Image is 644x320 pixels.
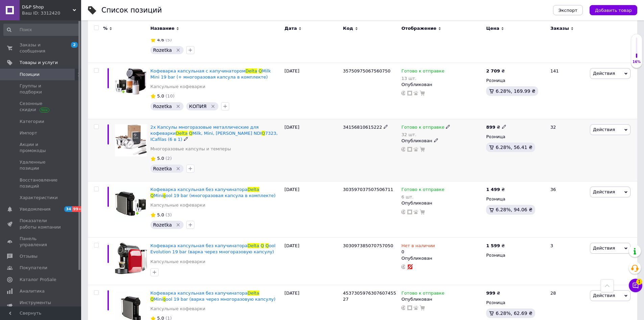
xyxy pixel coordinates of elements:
span: Код [343,25,353,31]
span: 35750975067560750 [343,68,391,73]
span: 34 [64,206,72,212]
span: Цена [486,25,499,31]
span: Действия [593,246,615,251]
span: Mini [154,193,163,198]
span: Milk, Mini, [PERSON_NAME] NDI [192,131,262,136]
span: Каталог ProSale [20,277,56,283]
div: [DATE] [283,119,341,181]
span: Дата [285,25,297,31]
div: ₴ [486,290,500,296]
span: Delta [245,68,257,73]
span: Rozetka [153,166,172,171]
button: Чат с покупателем1 [629,279,642,292]
a: Капсульные кофеварки [150,202,206,208]
span: (3) [166,212,172,217]
span: 453730597630760745527 [343,291,396,302]
span: Отзывы [20,253,38,259]
span: Кофеварка капсульная с капучинатором [150,68,245,73]
span: 99+ [72,206,83,212]
span: Характеристики [20,195,58,201]
a: Кофеварка капсульная без капучинатораDeltaQMiniqool 19 bar (многоразовая капсула в комплекте) [150,187,276,198]
span: (5) [166,37,172,42]
div: 32 [546,119,588,181]
div: Розница [486,252,545,258]
a: 2x Капсулы многоразовые металлические для кофеваркиDeltaQMilk, Mini, [PERSON_NAME] NDIQ7323, ICaf... [150,125,278,142]
span: 34156810615222 [343,125,382,130]
span: Q [265,243,269,248]
div: 6 шт. [401,194,444,199]
span: Аналитика [20,288,45,294]
span: Rozetka [153,47,172,53]
img: 2x Капсулы многоразовые металлические для кофеварки Delta Q Milk, Mini, Дельта NDIQ7323, ICafilas... [115,124,147,156]
img: Кофеварка капсульная без капучинатора Delta Q Mini qool 19 bar (многоразовая капсула в комплекте) [115,187,147,219]
span: Delta [247,187,259,192]
span: ool 19 bar (варка через многоразовую капсулу) [166,297,276,302]
span: 6.28%, 62.69 ₴ [496,311,532,316]
div: Ваш ID: 3312420 [22,10,81,16]
span: Заказы [550,25,569,31]
span: 303097385070757050 [343,243,393,248]
span: Действия [593,189,615,194]
a: Кофеварка капсульная с капучинаторомDeltaQMilk Mini 19 bar (+ многоразовая капсула в комплекте) [150,68,271,80]
div: Список позиций [101,7,162,14]
span: 2 [71,42,78,48]
button: Экспорт [553,5,583,15]
span: 6.28%, 94.06 ₴ [496,207,532,212]
input: Поиск [3,24,80,36]
span: 1 [636,279,642,285]
span: КОПИЯ [189,104,207,109]
span: Готово к отправке [401,187,444,194]
span: Экспорт [558,8,577,13]
div: Розница [486,300,545,306]
span: (2) [166,156,172,161]
img: Кофеварка капсульная с капучинатором Delta Q Milk Mini 19 bar (+ многоразовая капсула в комплекте) [115,68,147,95]
div: Опубликован [401,255,483,261]
a: Кофеварка капсульная без капучинатораDeltaQQool Evolution 19 bar (варка через многоразовую капсулу) [150,243,276,254]
span: 6.28%, 169.99 ₴ [496,88,535,94]
div: Опубликован [401,138,483,144]
span: Сезонные скидки [20,101,63,113]
span: Панель управления [20,236,63,248]
div: 13 шт. [401,76,444,81]
a: Капсульные кофеварки [150,259,206,265]
span: Группы и подборки [20,83,63,95]
span: Покупатели [20,265,47,271]
span: Заказы и сообщения [20,42,63,54]
div: [DATE] [283,238,341,285]
div: Розница [486,78,545,84]
div: Розница [486,134,545,140]
span: 303597037507506711 [343,187,393,192]
a: Капсульные кофеварки [150,84,206,90]
svg: Удалить метку [175,222,181,228]
svg: Удалить метку [175,47,181,53]
span: Акции и промокоды [20,142,63,154]
span: Q [189,131,192,136]
span: % [103,25,108,31]
span: Rozetka [153,222,172,228]
span: Импорт [20,130,37,136]
span: 2x Капсулы многоразовые металлические для кофеварки [150,125,259,136]
span: Q [259,68,262,73]
b: 1 499 [486,187,500,192]
div: ₴ [486,124,506,130]
div: ₴ [486,187,505,193]
span: Delta [247,291,259,296]
div: 3 [546,238,588,285]
span: Действия [593,71,615,76]
span: Действия [593,293,615,298]
span: (10) [166,93,175,99]
img: Кофеварка капсульная без капучинатора Delta Q Qool Evolution 19 bar (варка через многоразовую кап... [115,243,147,274]
span: Milk Mini 19 bar (+ многоразовая капсула в комплекте) [150,68,271,80]
span: Название [150,25,174,31]
span: Категории [20,119,44,125]
span: Q [150,193,154,198]
span: 5.0 [157,156,164,161]
div: Опубликован [401,296,483,302]
span: 5.0 [157,212,164,217]
div: [DATE] [283,63,341,119]
div: ₴ [486,243,505,249]
div: 32 шт. [401,132,450,137]
span: q [163,193,166,198]
span: Q [262,131,265,136]
span: Нет в наличии [401,243,435,250]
